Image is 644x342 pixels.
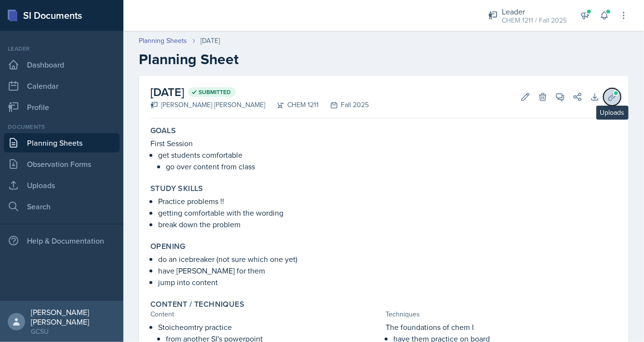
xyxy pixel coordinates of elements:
label: Opening [150,242,186,251]
div: GCSU [31,327,116,336]
a: Profile [4,97,120,117]
h2: Planning Sheet [139,51,629,68]
div: [PERSON_NAME] [PERSON_NAME] [150,100,265,110]
h2: [DATE] [150,83,369,101]
div: [PERSON_NAME] [PERSON_NAME] [31,307,116,327]
div: CHEM 1211 / Fall 2025 [502,15,567,26]
span: Submitted [199,88,231,96]
p: jump into content [158,276,617,288]
p: getting comfortable with the wording [158,207,617,219]
div: Leader [502,6,567,17]
div: [DATE] [201,36,220,46]
div: Leader [4,44,120,53]
p: have [PERSON_NAME] for them [158,265,617,276]
a: Planning Sheets [4,133,120,152]
a: Observation Forms [4,154,120,174]
div: Techniques [386,309,617,319]
p: The foundations of chem I [386,321,617,333]
button: Uploads [604,88,621,106]
label: Content / Techniques [150,300,244,309]
p: Practice problems !! [158,195,617,207]
div: CHEM 1211 [265,100,319,110]
div: Fall 2025 [319,100,369,110]
p: First Session [150,137,617,149]
div: Documents [4,123,120,131]
a: Calendar [4,76,120,96]
a: Planning Sheets [139,36,187,46]
div: Help & Documentation [4,231,120,250]
p: do an icebreaker (not sure which one yet) [158,253,617,265]
label: Goals [150,126,176,136]
p: Stoicheomtry practice [158,321,382,333]
p: get students comfortable [158,149,617,161]
a: Search [4,197,120,216]
p: break down the problem [158,219,617,230]
a: Dashboard [4,55,120,74]
label: Study Skills [150,184,203,193]
div: Content [150,309,382,319]
p: go over content from class [166,161,617,172]
a: Uploads [4,176,120,195]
